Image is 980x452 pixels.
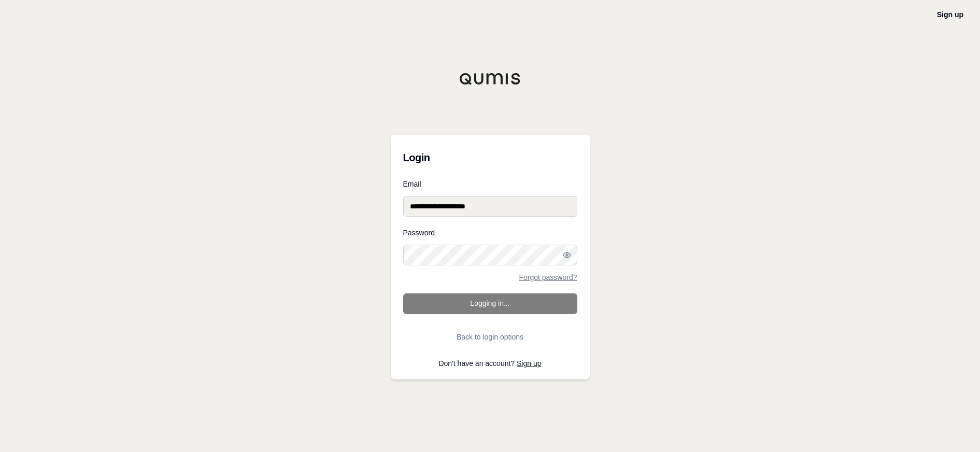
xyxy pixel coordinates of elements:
[403,360,577,367] p: Don't have an account?
[517,359,541,368] a: Sign up
[403,180,577,188] label: Email
[403,147,577,168] h3: Login
[519,274,577,281] a: Forgot password?
[459,73,521,85] img: Qumis
[403,327,577,347] button: Back to login options
[937,10,963,19] a: Sign up
[403,229,577,236] label: Password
